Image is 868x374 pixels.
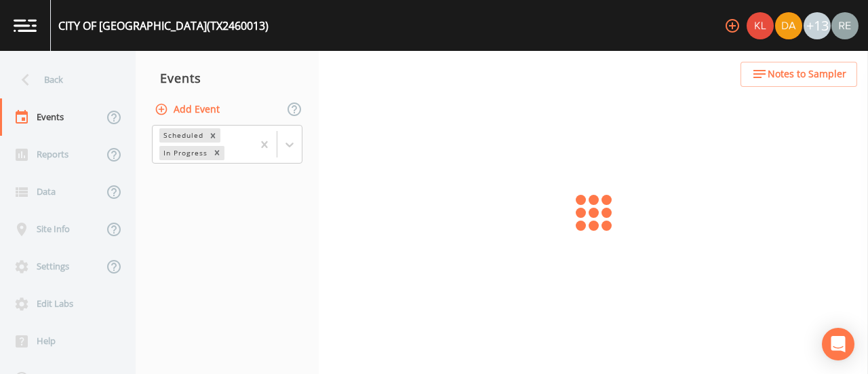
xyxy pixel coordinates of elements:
img: e720f1e92442e99c2aab0e3b783e6548 [831,12,859,39]
span: Notes to Sampler [768,66,846,83]
div: Scheduled [159,128,205,143]
div: In Progress [159,146,210,160]
button: Add Event [152,97,225,122]
div: Events [136,61,319,95]
div: +13 [804,12,831,39]
div: Remove Scheduled [205,128,220,143]
div: David Weber [774,12,803,39]
div: CITY OF [GEOGRAPHIC_DATA] (TX2460013) [58,18,269,34]
img: logo [14,19,37,32]
button: Notes to Sampler [741,62,857,87]
div: Kler Teran [746,12,774,39]
div: Open Intercom Messenger [822,328,854,360]
div: Remove In Progress [210,146,224,160]
img: 9c4450d90d3b8045b2e5fa62e4f92659 [747,12,774,39]
img: a84961a0472e9debc750dd08a004988d [775,12,802,39]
